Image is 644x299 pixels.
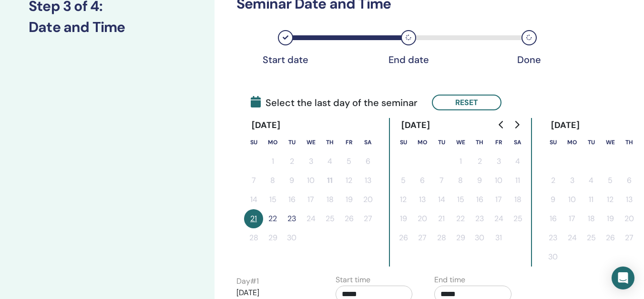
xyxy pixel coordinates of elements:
[244,228,263,247] button: 28
[470,171,489,190] button: 9
[489,228,508,247] button: 31
[263,228,282,247] button: 29
[562,171,582,190] button: 3
[582,133,601,152] th: Tuesday
[301,209,320,228] button: 24
[263,171,282,190] button: 8
[451,152,470,171] button: 1
[394,228,413,247] button: 26
[620,133,639,152] th: Thursday
[385,54,432,65] div: End date
[620,209,639,228] button: 20
[244,171,263,190] button: 7
[562,209,582,228] button: 17
[505,54,553,65] div: Done
[282,133,301,152] th: Tuesday
[301,190,320,209] button: 17
[320,190,339,209] button: 18
[358,152,378,171] button: 6
[470,190,489,209] button: 16
[489,190,508,209] button: 17
[620,228,639,247] button: 27
[320,209,339,228] button: 25
[543,190,562,209] button: 9
[282,228,301,247] button: 30
[562,190,582,209] button: 10
[244,190,263,209] button: 14
[263,209,282,228] button: 22
[339,152,358,171] button: 5
[251,96,418,110] span: Select the last day of the seminar
[562,228,582,247] button: 24
[489,133,508,152] th: Friday
[339,171,358,190] button: 12
[336,274,370,286] label: Start time
[394,171,413,190] button: 5
[562,133,582,152] th: Monday
[301,133,320,152] th: Wednesday
[339,209,358,228] button: 26
[620,190,639,209] button: 13
[582,209,601,228] button: 18
[358,133,378,152] th: Saturday
[282,190,301,209] button: 16
[394,133,413,152] th: Sunday
[601,228,620,247] button: 26
[494,115,509,134] button: Go to previous month
[508,152,527,171] button: 4
[432,95,501,110] button: Reset
[394,190,413,209] button: 12
[413,228,432,247] button: 27
[263,152,282,171] button: 1
[543,247,562,267] button: 30
[262,54,309,65] div: Start date
[244,118,288,133] div: [DATE]
[394,118,438,133] div: [DATE]
[543,118,588,133] div: [DATE]
[301,171,320,190] button: 10
[620,171,639,190] button: 6
[320,133,339,152] th: Thursday
[358,190,378,209] button: 20
[489,171,508,190] button: 10
[339,133,358,152] th: Friday
[339,190,358,209] button: 19
[612,267,634,289] div: Open Intercom Messenger
[543,228,562,247] button: 23
[432,209,451,228] button: 21
[432,190,451,209] button: 14
[582,190,601,209] button: 11
[601,190,620,209] button: 12
[489,209,508,228] button: 24
[543,171,562,190] button: 2
[432,171,451,190] button: 7
[320,171,339,190] button: 11
[282,209,301,228] button: 23
[413,171,432,190] button: 6
[451,190,470,209] button: 15
[451,133,470,152] th: Wednesday
[508,190,527,209] button: 18
[470,228,489,247] button: 30
[263,133,282,152] th: Monday
[508,209,527,228] button: 25
[470,209,489,228] button: 23
[413,190,432,209] button: 13
[543,209,562,228] button: 16
[451,171,470,190] button: 8
[358,171,378,190] button: 13
[434,274,465,286] label: End time
[470,133,489,152] th: Thursday
[394,209,413,228] button: 19
[263,190,282,209] button: 15
[358,209,378,228] button: 27
[236,287,314,299] p: [DATE]
[301,152,320,171] button: 3
[508,133,527,152] th: Saturday
[282,152,301,171] button: 2
[601,209,620,228] button: 19
[320,152,339,171] button: 4
[470,152,489,171] button: 2
[601,133,620,152] th: Wednesday
[601,171,620,190] button: 5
